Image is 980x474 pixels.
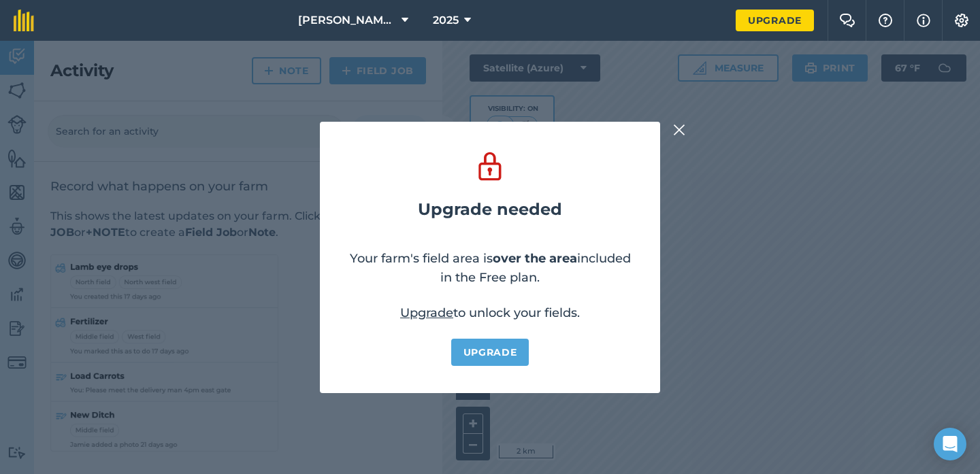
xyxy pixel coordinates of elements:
[418,200,562,219] h2: Upgrade needed
[433,12,459,29] span: 2025
[877,14,894,27] img: A question mark icon
[934,428,966,460] div: Open Intercom Messenger
[673,122,685,138] img: svg+xml;base64,PHN2ZyB4bWxucz0iaHR0cDovL3d3dy53My5vcmcvMjAwMC9zdmciIHdpZHRoPSIyMiIgaGVpZ2h0PSIzMC...
[400,305,453,320] a: Upgrade
[493,251,577,266] strong: over the area
[736,10,814,31] a: Upgrade
[839,14,855,27] img: Two speech bubbles overlapping with the left bubble in the forefront
[347,249,633,287] p: Your farm's field area is included in the Free plan.
[917,12,930,29] img: svg+xml;base64,PHN2ZyB4bWxucz0iaHR0cDovL3d3dy53My5vcmcvMjAwMC9zdmciIHdpZHRoPSIxNyIgaGVpZ2h0PSIxNy...
[298,12,396,29] span: [PERSON_NAME] Ranch
[14,10,34,31] img: fieldmargin Logo
[451,339,529,366] a: Upgrade
[953,14,970,27] img: A cog icon
[400,303,580,322] p: to unlock your fields.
